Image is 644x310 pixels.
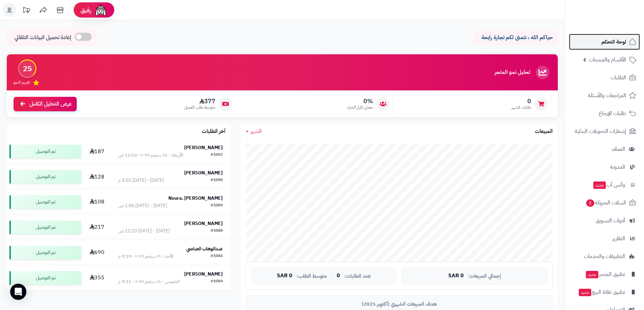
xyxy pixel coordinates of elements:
[569,177,640,193] a: وآتس آبجديد
[10,284,26,300] div: Open Intercom Messenger
[211,278,223,285] div: #1084
[84,190,110,215] td: 108
[569,159,640,175] a: المدونة
[569,123,640,139] a: إشعارات التحويلات البنكية
[9,170,81,184] div: تم التوصيل
[9,271,81,285] div: تم التوصيل
[569,34,640,50] a: لوحة التحكم
[118,177,164,184] div: [DATE] - [DATE] 3:02 م
[84,240,110,265] td: 690
[118,278,180,285] div: الخميس - ١٨ سبتمبر ٢٠٢٥ - 9:31 م
[14,80,30,85] span: تقييم النمو
[337,273,340,279] span: 0
[331,273,333,278] span: |
[569,195,640,211] a: السلات المتروكة2
[601,37,626,47] span: لوحة التحكم
[569,141,640,157] a: العملاء
[14,97,77,111] a: عرض التحليل الكامل
[610,162,625,172] span: المدونة
[296,273,327,279] span: متوسط الطلب:
[495,69,530,76] h3: تحليل نمو المتجر
[586,271,598,278] span: جديد
[569,69,640,86] a: الطلبات
[211,202,223,209] div: #1089
[569,105,640,121] a: طلبات الإرجاع
[211,228,223,234] div: #1088
[569,87,640,104] a: المراجعات والأسئلة
[186,245,223,252] strong: عبدالوهاب العياضي
[9,221,81,234] div: تم التوصيل
[569,213,640,229] a: أدوات التسويق
[84,215,110,240] td: 217
[344,273,371,279] span: عدد الطلبات:
[535,129,553,135] h3: المبيعات
[569,284,640,300] a: تطبيق نقاط البيعجديد
[468,273,501,279] span: إجمالي المبيعات:
[18,3,35,19] a: تحديثات المنصة
[586,198,626,207] span: السلات المتروكة
[168,195,223,202] strong: Noura. [PERSON_NAME]
[578,287,625,297] span: تطبيق نقاط البيع
[347,105,373,110] span: معدل تكرار الشراء
[612,234,625,243] span: التقارير
[589,55,626,64] span: الأقسام والمنتجات
[184,220,223,227] strong: [PERSON_NAME]
[84,265,110,290] td: 355
[511,97,531,105] span: 0
[9,195,81,209] div: تم التوصيل
[575,126,626,136] span: إشعارات التحويلات البنكية
[29,100,72,108] span: عرض التحليل الكامل
[611,73,626,82] span: الطلبات
[596,216,625,225] span: أدوات التسويق
[251,301,547,308] div: هدف المبيعات الشهري (أكتوبر 2025)
[593,181,606,189] span: جديد
[448,273,464,279] span: 0 SAR
[184,271,223,278] strong: [PERSON_NAME]
[118,202,167,209] div: [DATE] - [DATE] 1:06 ص
[612,144,625,154] span: العملاء
[599,109,626,118] span: طلبات الإرجاع
[118,152,183,159] div: الأربعاء - ٢٤ سبتمبر ٢٠٢٥ - 11:03 ص
[202,129,225,135] h3: آخر الطلبات
[598,16,638,30] img: logo-2.png
[569,248,640,264] a: التطبيقات والخدمات
[277,273,292,279] span: 0 SAR
[579,289,591,296] span: جديد
[584,252,625,261] span: التطبيقات والخدمات
[15,34,71,41] span: إعادة تحميل البيانات التلقائي
[84,139,110,164] td: 187
[118,253,173,260] div: الأحد - ٢١ سبتمبر ٢٠٢٥ - 9:19 م
[347,97,373,105] span: 0%
[211,253,223,260] div: #1086
[184,144,223,151] strong: [PERSON_NAME]
[9,145,81,158] div: تم التوصيل
[586,199,595,207] span: 2
[9,246,81,259] div: تم التوصيل
[569,230,640,247] a: التقارير
[118,228,170,234] div: [DATE] - [DATE] 12:10 ص
[84,164,110,189] td: 128
[184,169,223,176] strong: [PERSON_NAME]
[478,34,553,41] p: حياكم الله ، نتمنى لكم تجارة رابحة
[184,105,215,110] span: متوسط طلب العميل
[593,180,625,190] span: وآتس آب
[80,6,91,14] span: رفيق
[585,270,625,279] span: تطبيق المتجر
[211,152,223,159] div: #1092
[588,91,626,100] span: المراجعات والأسئلة
[94,3,108,17] img: ai-face.png
[511,105,531,110] span: طلبات الشهر
[184,97,215,105] span: 377
[246,128,262,135] a: الشهر
[569,266,640,282] a: تطبيق المتجرجديد
[251,127,262,135] span: الشهر
[211,177,223,184] div: #1090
